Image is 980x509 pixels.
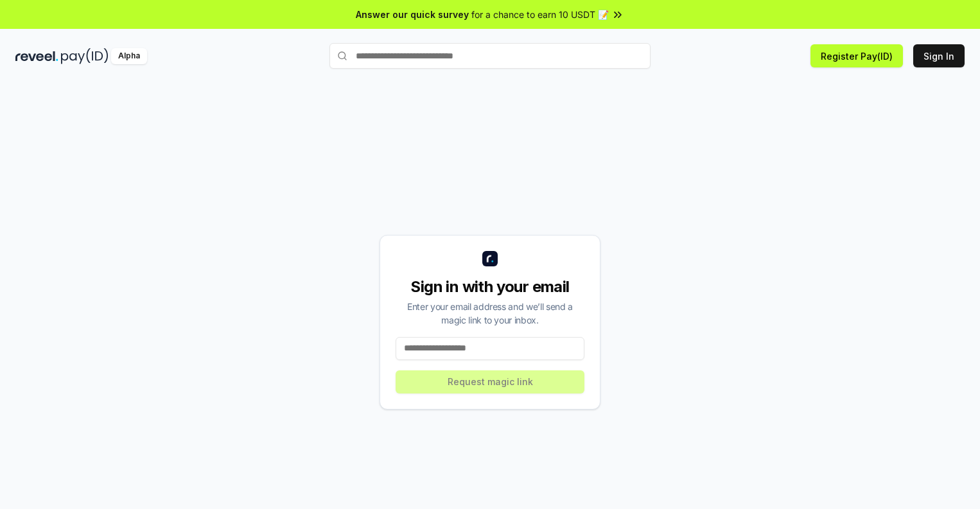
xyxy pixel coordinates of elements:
div: Alpha [111,48,147,64]
img: logo_small [482,251,498,266]
button: Register Pay(ID) [810,44,903,67]
img: reveel_dark [15,48,58,64]
img: pay_id [61,48,109,64]
button: Sign In [913,44,965,67]
span: Answer our quick survey [356,8,469,21]
div: Enter your email address and we’ll send a magic link to your inbox. [396,300,584,327]
span: for a chance to earn 10 USDT 📝 [471,8,609,21]
div: Sign in with your email [396,277,584,297]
